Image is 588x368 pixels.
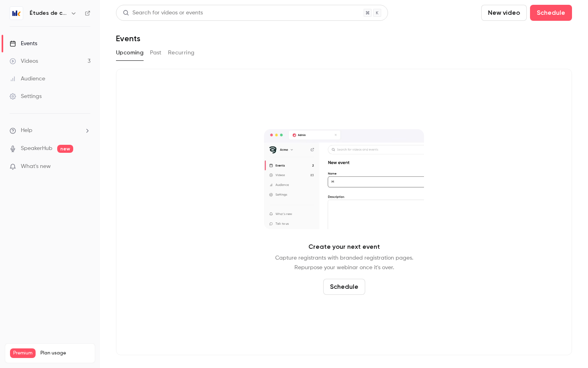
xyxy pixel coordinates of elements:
[308,242,380,252] p: Create your next event
[10,126,90,135] li: help-dropdown-opener
[10,57,38,65] div: Videos
[40,350,90,356] span: Plan usage
[530,5,572,21] button: Schedule
[116,46,144,59] button: Upcoming
[123,9,203,17] div: Search for videos or events
[57,145,73,153] span: new
[10,7,23,20] img: Études de cas
[168,46,195,59] button: Recurring
[275,253,413,272] p: Capture registrants with branded registration pages. Repurpose your webinar once it's over.
[116,34,140,43] h1: Events
[10,348,36,358] span: Premium
[10,92,42,100] div: Settings
[10,40,37,48] div: Events
[21,144,52,153] a: SpeakerHub
[481,5,527,21] button: New video
[30,9,67,17] h6: Études de cas
[150,46,162,59] button: Past
[21,126,32,135] span: Help
[323,279,365,295] button: Schedule
[21,162,51,171] span: What's new
[10,75,45,83] div: Audience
